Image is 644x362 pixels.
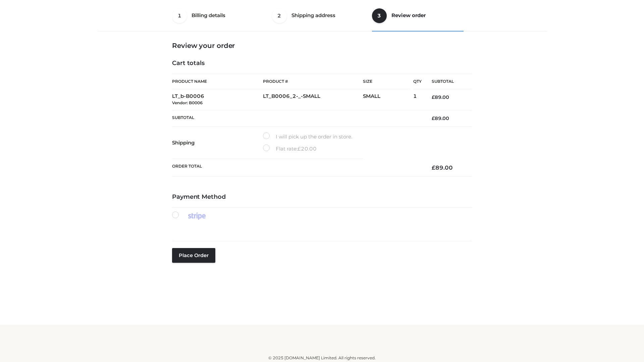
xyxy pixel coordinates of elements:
th: Product Name [172,74,263,89]
label: I will pick up the order in store. [263,132,352,141]
button: Place order [172,248,215,263]
th: Subtotal [172,110,422,126]
h3: Review your order [172,42,472,50]
span: £ [298,145,301,152]
th: Qty [413,74,422,89]
td: LT_B0006_2-_-SMALL [263,89,363,110]
span: £ [432,164,435,171]
label: Flat rate: [263,144,317,153]
bdi: 89.00 [432,94,449,100]
small: Vendor: B0006 [172,100,203,105]
h4: Payment Method [172,193,472,201]
th: Subtotal [422,74,472,89]
bdi: 89.00 [432,164,453,171]
th: Product # [263,74,363,89]
span: £ [432,94,435,100]
span: £ [432,115,435,121]
th: Size [363,74,410,89]
h4: Cart totals [172,60,472,67]
bdi: 20.00 [298,145,317,152]
td: SMALL [363,89,413,110]
div: © 2025 [DOMAIN_NAME] Limited. All rights reserved. [100,355,544,361]
bdi: 89.00 [432,115,449,121]
th: Shipping [172,127,263,159]
th: Order Total [172,159,422,177]
td: 1 [413,89,422,110]
td: LT_b-B0006 [172,89,263,110]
